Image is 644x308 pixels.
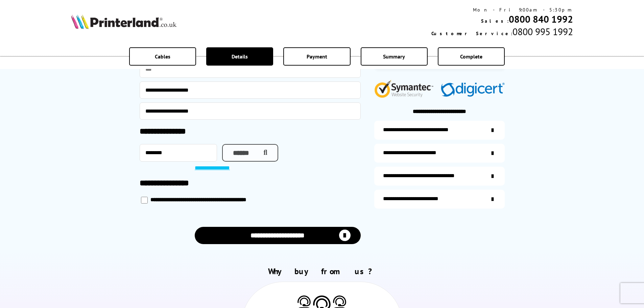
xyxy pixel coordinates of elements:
h2: Why buy from us? [71,266,573,277]
span: 0800 995 1992 [512,25,573,38]
a: additional-ink [374,121,505,140]
img: Printerland Logo [71,14,176,29]
a: items-arrive [374,144,505,163]
a: 0800 840 1992 [509,13,573,25]
span: Sales: [481,18,509,24]
span: Complete [460,53,482,60]
span: Summary [383,53,405,60]
a: additional-cables [374,167,505,186]
span: Customer Service: [431,30,512,37]
span: Cables [155,53,170,60]
span: Details [232,53,248,60]
span: Payment [307,53,327,60]
div: Mon - Fri 9:00am - 5:30pm [431,7,573,13]
a: secure-website [374,190,505,209]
